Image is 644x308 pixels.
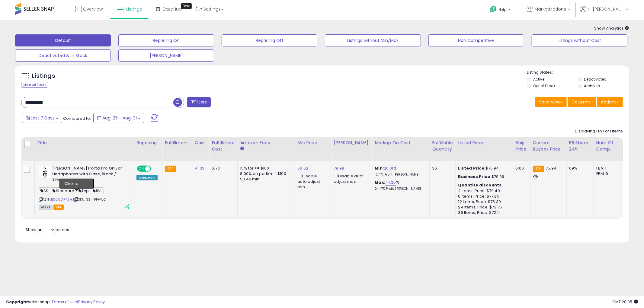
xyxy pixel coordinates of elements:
b: Max: [375,179,385,185]
a: 66.62 [297,165,308,171]
span: Hi [PERSON_NAME] [588,6,624,12]
span: Aug-25 - Aug-31 [102,115,137,121]
th: The percentage added to the cost of goods (COGS) that forms the calculator for Min & Max prices. [372,137,430,161]
a: 79.99 [334,165,344,171]
div: FBA: 1 [596,166,616,171]
span: IWL [91,187,104,194]
span: MarketMotions [534,6,566,12]
div: 36 [432,166,451,171]
span: SS [39,187,50,194]
span: Top [77,187,91,194]
div: Fulfillment [165,140,189,146]
button: Repricing Off [222,34,317,46]
div: 36 Items, Price: $72.11 [458,210,508,215]
button: Repricing On [118,34,214,46]
label: Active [533,77,544,82]
small: FBA [533,166,544,172]
label: Out of Stock [533,83,555,88]
a: 47.35 [385,179,396,186]
label: Deactivated [584,77,607,82]
span: Show: entries [26,227,69,233]
button: Filters [187,97,211,107]
div: 6.73 [212,166,233,171]
div: Markup on Cost [375,140,427,146]
button: Save View [535,97,567,107]
span: | SKU: SS-KPPHWC [73,197,106,202]
div: $0.40 min [240,176,290,182]
div: Num of Comp. [596,140,618,152]
div: Fulfillment Cost [212,140,235,152]
div: Clear All Filters [21,82,48,88]
i: Get Help [489,5,497,13]
b: Quantity discounts [458,182,502,188]
button: Deactivated & In Stock [15,49,111,62]
div: Title [37,140,131,146]
span: Standard [51,187,76,194]
span: Listings [126,6,142,12]
button: Non Competitive [428,34,524,46]
button: Listings without Cost [532,34,627,46]
div: 15% for <= $100 [240,166,290,171]
div: 8.00% on portion > $100 [240,171,290,176]
span: Last 7 Days [31,115,55,121]
div: : [458,183,508,188]
div: 12 Items, Price: $75.39 [458,199,508,205]
div: Cost [195,140,207,146]
div: Listed Price [458,140,511,146]
span: DataHub [163,6,182,12]
b: [PERSON_NAME] Porta Pro On Ear Headphones with Case, Black / Silver [52,166,126,184]
button: Columns [568,97,596,107]
span: Compared to: [63,116,91,121]
a: Hi [PERSON_NAME] [580,6,628,20]
p: Listing States: [527,70,629,75]
div: BB Share 24h. [569,140,591,152]
div: 69% [569,166,589,171]
p: 24.47% Profit [PERSON_NAME] [375,187,425,191]
div: Ship Price [516,140,528,152]
span: OFF [150,166,160,171]
small: FBA [165,166,176,172]
a: B00001P4ZH [51,197,72,202]
small: Amazon Fees. [240,146,244,151]
div: Amazon Fees [240,140,292,146]
div: 6 Items, Price: $77.85 [458,194,508,199]
button: Actions [597,97,623,107]
div: FBM: 6 [596,171,616,176]
span: Show Analytics [594,25,629,31]
h5: Listings [32,72,55,80]
div: Amazon AI [136,175,158,180]
div: 2 Items, Price: $79.49 [458,188,508,194]
span: 75.94 [546,165,556,171]
span: All listings currently available for purchase on Amazon [39,205,53,210]
button: Last 7 Days [22,113,62,123]
div: Fulfillable Quantity [432,140,453,152]
label: Archived [584,83,601,88]
b: Min: [375,165,384,171]
button: Listings without Min/Max [325,34,421,46]
div: [PERSON_NAME] [334,140,370,146]
button: Default [15,34,111,46]
a: Help [485,1,517,20]
div: Min Price [297,140,328,146]
div: % [375,180,425,191]
a: 41.33 [195,165,205,171]
span: Overview [83,6,103,12]
div: Repricing [136,140,160,146]
div: Disable auto adjust min [297,173,326,190]
div: $79.99 [458,174,508,179]
div: Tooltip anchor [181,3,192,9]
div: ASIN: [39,166,129,209]
img: 31LTEahNUZL._SL40_.jpg [39,166,51,178]
div: Current Buybox Price [533,140,564,152]
button: Aug-25 - Aug-31 [93,113,144,123]
div: 24 Items, Price: $73.75 [458,205,508,210]
span: ON [138,166,145,171]
p: 12.41% Profit [PERSON_NAME] [375,173,425,177]
span: Help [498,7,507,12]
button: [PERSON_NAME] [118,49,214,62]
span: Columns [572,99,591,105]
span: FBA [53,205,64,210]
a: 20.01 [384,165,393,171]
div: $75.94 [458,166,508,171]
div: % [375,166,425,177]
